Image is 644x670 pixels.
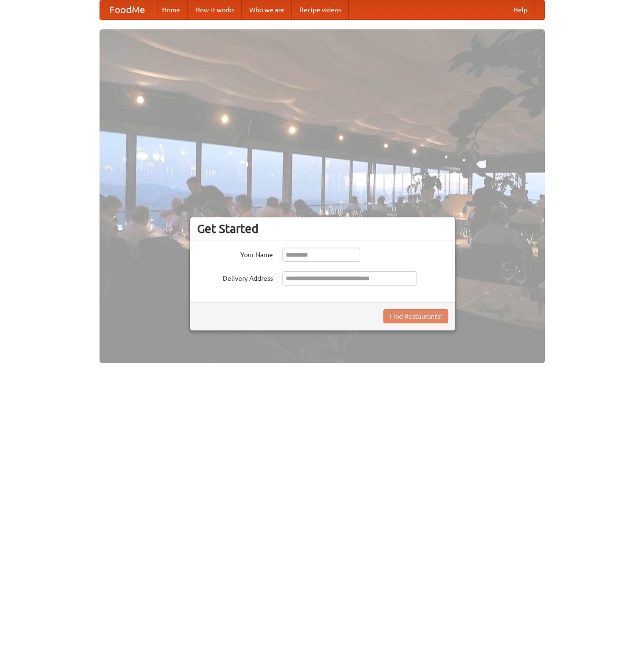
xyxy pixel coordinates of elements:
[154,0,188,19] a: Home
[197,248,273,259] label: Your Name
[506,0,535,19] a: Help
[188,0,242,19] a: How it works
[100,0,154,19] a: FoodMe
[197,222,448,236] h3: Get Started
[242,0,292,19] a: Who we are
[292,0,349,19] a: Recipe videos
[197,271,273,283] label: Delivery Address
[383,309,448,323] button: Find Restaurants!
